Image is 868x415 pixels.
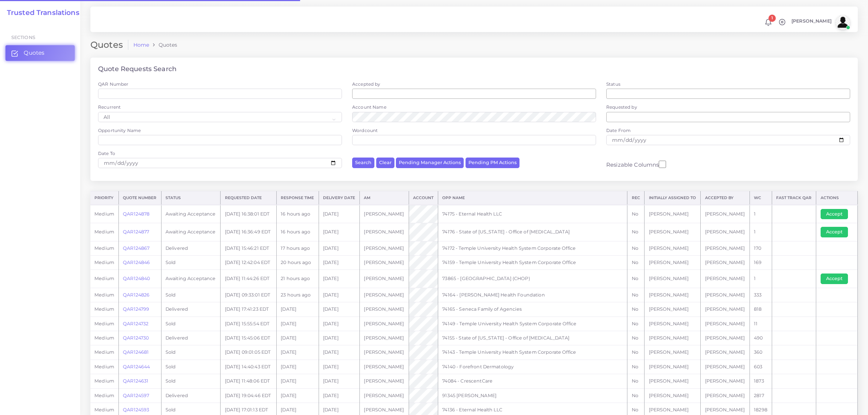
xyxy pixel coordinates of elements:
[221,288,277,302] td: [DATE] 09:33:01 EDT
[750,388,772,403] td: 2817
[319,374,360,388] td: [DATE]
[438,270,627,288] td: 73865 - [GEOGRAPHIC_DATA] (CHOP)
[701,288,750,302] td: [PERSON_NAME]
[319,223,360,241] td: [DATE]
[701,255,750,269] td: [PERSON_NAME]
[772,191,816,205] th: Fast Track QAR
[98,150,115,156] label: Date To
[645,302,701,317] td: [PERSON_NAME]
[768,15,776,22] span: 1
[94,393,114,398] span: medium
[750,345,772,360] td: 360
[161,331,221,345] td: Delivered
[277,191,319,205] th: Response Time
[352,81,381,87] label: Accepted by
[360,388,409,403] td: [PERSON_NAME]
[645,223,701,241] td: [PERSON_NAME]
[319,255,360,269] td: [DATE]
[438,360,627,374] td: 74140 - Forefront Dermatology
[94,364,114,369] span: medium
[277,205,319,223] td: 16 hours ago
[221,331,277,345] td: [DATE] 15:45:06 EDT
[606,81,620,87] label: Status
[645,191,701,205] th: Initially Assigned to
[645,255,701,269] td: [PERSON_NAME]
[123,292,149,298] a: QAR124826
[119,191,161,205] th: Quote Number
[319,288,360,302] td: [DATE]
[161,302,221,317] td: Delivered
[161,270,221,288] td: Awaiting Acceptance
[221,205,277,223] td: [DATE] 16:38:01 EDT
[352,127,378,133] label: Wordcount
[24,49,44,57] span: Quotes
[701,241,750,255] td: [PERSON_NAME]
[221,388,277,403] td: [DATE] 19:04:46 EDT
[645,270,701,288] td: [PERSON_NAME]
[277,360,319,374] td: [DATE]
[821,227,848,237] button: Accept
[161,205,221,223] td: Awaiting Acceptance
[221,241,277,255] td: [DATE] 15:46:21 EDT
[821,274,848,284] button: Accept
[221,223,277,241] td: [DATE] 16:36:49 EDT
[94,407,114,412] span: medium
[11,35,35,40] span: Sections
[750,360,772,374] td: 603
[277,317,319,331] td: [DATE]
[627,223,645,241] td: No
[133,41,149,49] a: Home
[701,374,750,388] td: [PERSON_NAME]
[161,360,221,374] td: Sold
[750,255,772,269] td: 169
[123,245,149,251] a: QAR124867
[438,388,627,403] td: 91345 [PERSON_NAME]
[645,388,701,403] td: [PERSON_NAME]
[627,205,645,223] td: No
[319,317,360,331] td: [DATE]
[319,302,360,317] td: [DATE]
[396,158,464,168] button: Pending Manager Actions
[750,191,772,205] th: WC
[816,191,858,205] th: Actions
[360,288,409,302] td: [PERSON_NAME]
[94,229,114,234] span: medium
[360,317,409,331] td: [PERSON_NAME]
[123,393,149,398] a: QAR124597
[438,223,627,241] td: 74176 - State of [US_STATE] - Office of [MEDICAL_DATA]
[750,205,772,223] td: 1
[90,191,119,205] th: Priority
[821,209,848,219] button: Accept
[438,374,627,388] td: 74084 - CrescentCare
[277,288,319,302] td: 23 hours ago
[360,255,409,269] td: [PERSON_NAME]
[277,241,319,255] td: 17 hours ago
[438,317,627,331] td: 74149 - Temple University Health System Corporate Office
[319,388,360,403] td: [DATE]
[123,211,149,217] a: QAR124878
[701,223,750,241] td: [PERSON_NAME]
[277,302,319,317] td: [DATE]
[788,15,853,30] a: [PERSON_NAME]avatar
[319,205,360,223] td: [DATE]
[123,407,149,412] a: QAR124593
[221,270,277,288] td: [DATE] 11:44:26 EDT
[438,331,627,345] td: 74155 - State of [US_STATE] - Office of [MEDICAL_DATA]
[627,288,645,302] td: No
[701,302,750,317] td: [PERSON_NAME]
[277,223,319,241] td: 16 hours ago
[645,205,701,223] td: [PERSON_NAME]
[2,9,79,17] a: Trusted Translations
[701,331,750,345] td: [PERSON_NAME]
[277,345,319,360] td: [DATE]
[627,374,645,388] td: No
[360,270,409,288] td: [PERSON_NAME]
[821,229,853,234] a: Accept
[409,191,438,205] th: Account
[319,270,360,288] td: [DATE]
[360,223,409,241] td: [PERSON_NAME]
[659,160,666,169] input: Resizable Columns
[94,211,114,217] span: medium
[701,360,750,374] td: [PERSON_NAME]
